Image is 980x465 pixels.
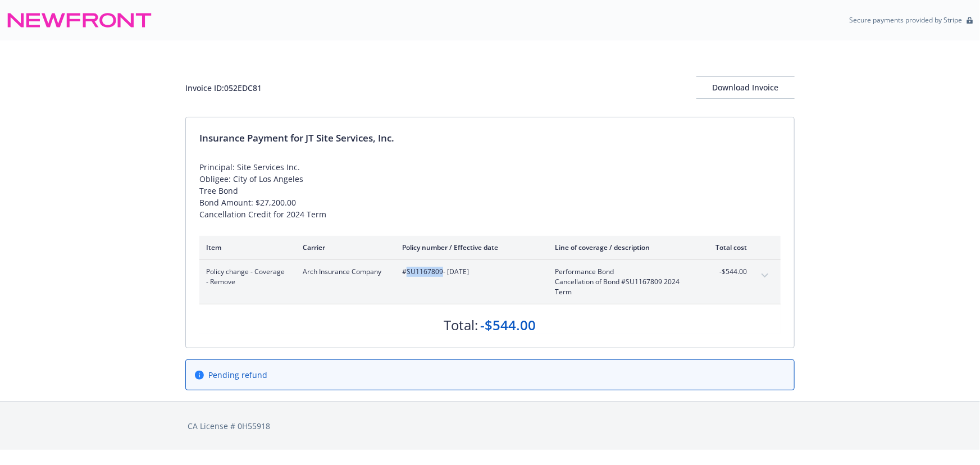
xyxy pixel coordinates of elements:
button: Download Invoice [696,76,795,99]
div: Line of coverage / description [555,243,687,252]
span: Pending refund [208,369,267,381]
span: #SU1167809 - [DATE] [402,267,537,277]
div: Principal: Site Services Inc. Obligee: City of Los Angeles Tree Bond Bond Amount: $27,200.00 Canc... [199,161,781,220]
div: Policy change - Coverage - RemoveArch Insurance Company#SU1167809- [DATE]Performance BondCancella... [199,260,781,304]
div: Invoice ID: 052EDC81 [185,82,262,94]
div: Insurance Payment for JT Site Services, Inc. [199,131,781,145]
span: Cancellation of Bond #SU1167809 2024 Term [555,277,687,297]
div: Total cost [705,243,747,252]
span: Arch Insurance Company [303,267,384,277]
div: Total: [444,316,478,335]
div: Item [206,243,285,252]
span: -$544.00 [705,267,747,277]
div: -$544.00 [481,316,536,335]
p: Secure payments provided by Stripe [849,15,962,25]
span: Policy change - Coverage - Remove [206,267,285,287]
span: Performance Bond [555,267,687,277]
span: Performance BondCancellation of Bond #SU1167809 2024 Term [555,267,687,297]
div: Carrier [303,243,384,252]
button: expand content [756,267,774,285]
div: Policy number / Effective date [402,243,537,252]
div: CA License # 0H55918 [188,420,792,432]
div: Download Invoice [696,77,795,98]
